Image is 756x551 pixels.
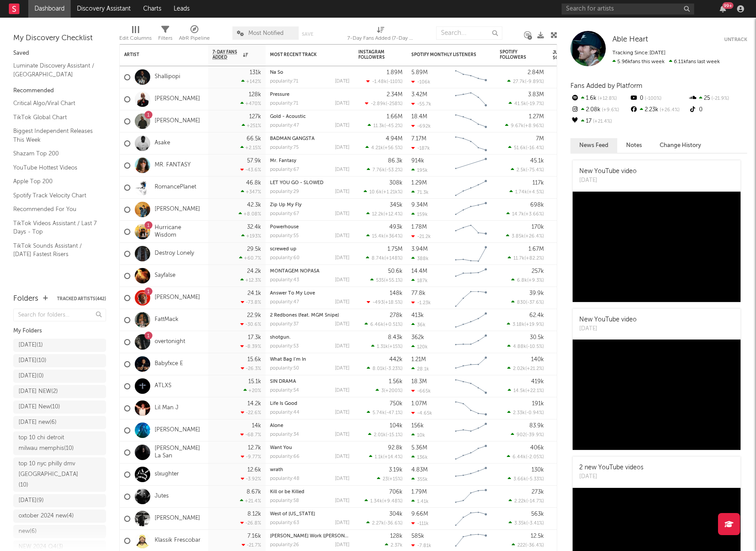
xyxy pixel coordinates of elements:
[372,234,384,239] span: 15.4k
[511,299,544,305] div: ( )
[270,52,336,57] div: Most Recent Track
[335,234,350,238] div: [DATE]
[451,66,491,88] svg: Chart title
[629,104,688,116] div: 2.23k
[530,158,544,164] div: 45.1k
[526,79,543,84] span: -9.89 %
[525,234,543,239] span: +26.4 %
[411,123,431,129] div: -692k
[508,145,544,151] div: ( )
[249,114,261,120] div: 127k
[688,93,747,104] div: 25
[528,70,544,75] div: 2.84M
[506,211,544,217] div: ( )
[411,114,427,120] div: 18.4M
[600,108,619,113] span: +9.6 %
[13,191,97,200] a: Spotify Track Velocity Chart
[335,79,350,84] div: [DATE]
[270,189,299,194] div: popularity: 29
[347,33,414,44] div: 7-Day Fans Added (7-Day Fans Added)
[411,92,427,98] div: 3.42M
[155,537,201,544] a: Klassik Frescobar
[270,181,323,185] a: LET YOU GO - SLOWED
[19,495,44,506] div: [DATE] ( 9 )
[242,123,261,128] div: +251 %
[155,250,194,257] a: Destroy Lonely
[247,136,261,142] div: 66.5k
[13,219,97,237] a: TikTok Videos Assistant / Last 7 Days - Top
[247,158,261,164] div: 57.9k
[371,102,386,106] span: -2.89k
[527,168,543,173] span: -75.4 %
[612,35,648,44] a: Able Heart
[365,145,403,151] div: ( )
[451,110,491,132] svg: Chart title
[612,59,720,64] span: 6.11k fans last week
[390,202,403,208] div: 345k
[513,256,524,261] span: 11.7k
[250,70,261,75] div: 131k
[19,526,37,537] div: new ( 6 )
[247,202,261,208] div: 42.3k
[386,168,401,173] span: -53.2 %
[385,234,401,239] span: +364 %
[270,234,299,238] div: popularity: 55
[249,92,261,98] div: 128k
[368,123,403,128] div: ( )
[240,101,261,106] div: +470 %
[532,180,544,186] div: 117k
[302,32,313,37] button: Save
[388,158,403,164] div: 86.3k
[335,211,350,216] div: [DATE]
[270,490,304,494] a: Kill or be Killed
[525,124,543,128] span: +8.96 %
[247,291,261,296] div: 24.1k
[270,225,350,230] div: Powerhouse
[158,22,172,48] div: Filters
[155,184,196,191] a: RomancePlanet
[562,4,694,15] input: Search for artists
[119,22,152,48] div: Edit Columns
[612,36,648,43] span: Able Heart
[13,204,97,214] a: Recommended For You
[596,96,617,101] span: +12.8 %
[411,234,431,239] div: -21.2k
[371,146,383,151] span: 4.21k
[270,136,350,141] div: BADMAN GANGSTA
[451,177,491,199] svg: Chart title
[13,294,38,304] div: Folders
[19,417,57,428] div: [DATE] new ( 6 )
[13,416,106,429] a: [DATE] new(6)
[358,49,389,60] div: Instagram Followers
[13,126,97,144] a: Biggest Independent Releases This Week
[19,402,60,412] div: [DATE] New ( 10 )
[514,102,526,106] span: 41.5k
[155,445,204,460] a: [PERSON_NAME] La San
[411,145,430,151] div: -187k
[13,525,106,538] a: new(6)
[247,224,261,230] div: 32.4k
[529,291,544,296] div: 39.9k
[385,212,401,217] span: +12.4 %
[389,224,403,230] div: 493k
[364,189,403,195] div: ( )
[517,278,527,283] span: 6.8k
[617,138,651,153] button: Notes
[373,124,384,128] span: 11.3k
[270,159,350,163] div: Mr. Fantasy
[155,272,175,279] a: Sayfalse
[13,177,97,186] a: Apple Top 200
[155,95,200,103] a: [PERSON_NAME]
[158,33,172,44] div: Filters
[451,243,491,265] svg: Chart title
[13,509,106,523] a: oxtober 2024 new(4)
[383,190,401,195] span: +1.21k %
[248,30,284,36] span: Most Notified
[411,79,430,85] div: -106k
[528,278,543,283] span: +9.3 %
[629,93,688,104] div: 0
[411,246,428,252] div: 3.94M
[240,167,261,173] div: -43.6 %
[270,291,350,296] div: Answer To My Love
[270,92,350,97] div: Pressure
